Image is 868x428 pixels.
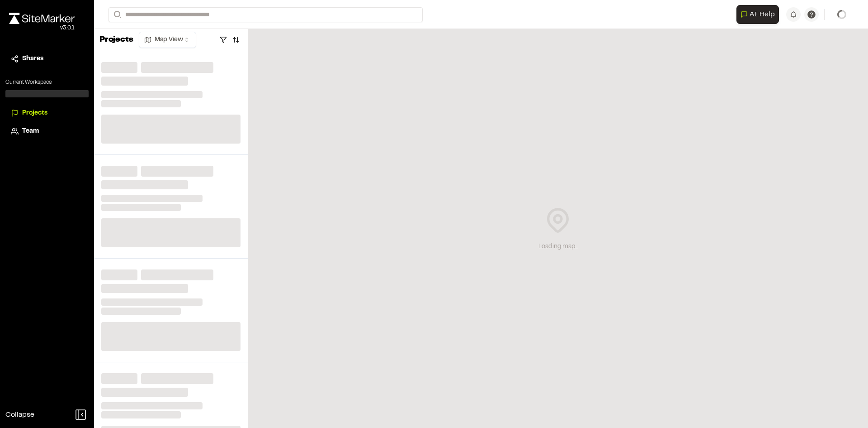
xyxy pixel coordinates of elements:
[5,409,34,420] span: Collapse
[108,7,125,22] button: Search
[5,78,89,87] p: Current Workspace
[22,54,43,64] span: Shares
[11,54,83,64] a: Shares
[736,5,779,24] button: Open AI Assistant
[736,5,783,24] div: Open AI Assistant
[11,108,83,118] a: Projects
[11,126,83,136] a: Team
[22,126,39,136] span: Team
[9,24,75,32] div: Oh geez...please don't...
[99,34,133,46] p: Projects
[750,9,775,20] span: AI Help
[9,13,75,24] img: rebrand.png
[22,108,47,118] span: Projects
[538,242,578,252] div: Loading map...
